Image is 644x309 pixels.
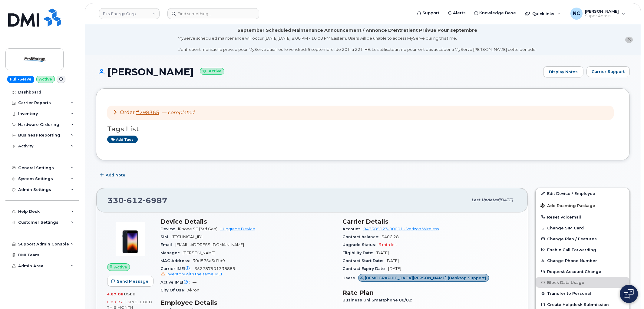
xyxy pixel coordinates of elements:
a: Add tags [107,136,138,143]
span: [DATE] [499,198,513,202]
a: [DEMOGRAPHIC_DATA][PERSON_NAME] (Desktop Support) [358,276,489,280]
span: 352787901338885 [160,266,335,277]
span: Inventory with the same IMEI [167,272,222,276]
span: Contract balance [342,235,381,239]
span: — [193,280,197,284]
span: Order [120,110,135,115]
h3: Carrier Details [342,218,517,225]
span: Akron [187,288,199,292]
button: close notification [625,37,633,43]
span: City Of Use [160,288,187,292]
div: September Scheduled Maintenance Announcement / Annonce D'entretient Prévue Pour septembre [237,27,477,34]
span: iPhone SE (3rd Gen) [178,227,217,231]
span: [TECHNICAL_ID] [171,235,203,239]
span: used [124,292,136,296]
span: 30d875a3d1d9 [193,258,225,263]
em: completed [168,110,194,115]
span: Contract Start Date [342,258,386,263]
button: Block Data Usage [536,277,629,288]
span: Email [160,242,175,247]
span: Upgrade Status [342,242,378,247]
span: Manager [160,251,183,255]
span: Business Unl Smartphone 08/02 [342,298,415,302]
button: Carrier Support [586,66,630,77]
span: 4.87 GB [107,292,124,296]
h1: [PERSON_NAME] [96,67,540,77]
span: MAC Address [160,258,193,263]
a: Edit Device / Employee [536,188,629,199]
div: MyServe scheduled maintenance will occur [DATE][DATE] 8:00 PM - 10:00 PM Eastern. Users will be u... [178,35,537,52]
h3: Device Details [160,218,335,225]
span: Send Message [117,278,148,284]
button: Transfer to Personal [536,288,629,299]
button: Change Phone Number [536,255,629,266]
span: [EMAIL_ADDRESS][DOMAIN_NAME] [175,242,244,247]
span: Active [114,264,127,270]
img: Open chat [624,289,634,299]
button: Change SIM Card [536,222,629,233]
span: Carrier IMEI [160,266,194,271]
span: Account [342,227,363,231]
span: 0.00 Bytes [107,300,130,304]
span: Change Plan / Features [547,236,597,241]
h3: Tags List [107,125,619,133]
button: Send Message [107,276,154,287]
span: Add Roaming Package [540,203,595,209]
span: Active IMEI [160,280,193,284]
button: Add Note [96,169,130,180]
a: + Upgrade Device [220,227,255,231]
a: Display Notes [543,66,583,78]
a: 942385123-00001 - Verizon Wireless [363,227,439,231]
span: [PERSON_NAME] [183,251,215,255]
span: 6 mth left [378,242,397,247]
span: 330 [107,196,167,205]
span: [DEMOGRAPHIC_DATA][PERSON_NAME] (Desktop Support) [365,275,486,281]
span: [DATE] [376,251,389,255]
span: — [162,110,194,115]
span: 612 [124,196,143,205]
span: SIM [160,235,171,239]
button: Reset Voicemail [536,212,629,222]
span: Eligibility Date [342,251,376,255]
span: Enable Call Forwarding [547,248,596,252]
small: Active [200,68,224,75]
button: Add Roaming Package [536,199,629,212]
a: Inventory with the same IMEI [160,272,222,276]
h3: Employee Details [160,299,335,306]
span: Last updated [471,198,499,202]
button: Change Plan / Features [536,233,629,244]
span: Users [342,276,358,280]
span: 6987 [143,196,167,205]
h3: Rate Plan [342,289,517,296]
span: $406.28 [381,235,399,239]
button: Enable Call Forwarding [536,244,629,255]
span: [DATE] [386,258,399,263]
button: Request Account Change [536,266,629,277]
span: [DATE] [388,266,401,271]
span: Device [160,227,178,231]
span: Contract Expiry Date [342,266,388,271]
img: image20231002-3703462-1angbar.jpeg [112,221,148,257]
span: Add Note [106,172,125,178]
span: Carrier Support [592,69,625,74]
a: #298365 [136,110,159,115]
